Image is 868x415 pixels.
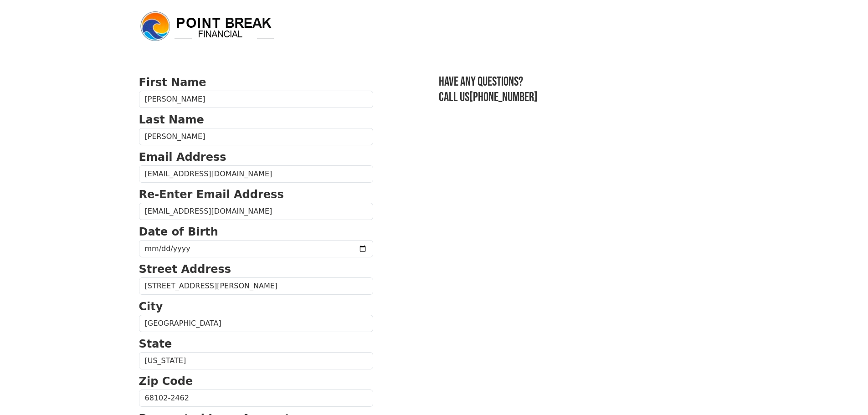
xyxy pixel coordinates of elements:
[139,113,204,126] strong: Last Name
[439,90,729,105] h3: Call us
[139,128,373,145] input: Last Name
[139,389,373,407] input: Zip Code
[139,338,172,350] strong: State
[139,263,231,276] strong: Street Address
[469,90,538,105] a: [PHONE_NUMBER]
[139,225,218,238] strong: Date of Birth
[139,188,284,201] strong: Re-Enter Email Address
[139,10,276,43] img: logo.png
[139,375,193,388] strong: Zip Code
[139,300,163,313] strong: City
[139,151,226,164] strong: Email Address
[139,203,373,220] input: Re-Enter Email Address
[139,165,373,183] input: Email Address
[139,76,206,89] strong: First Name
[139,277,373,295] input: Street Address
[139,91,373,108] input: First Name
[439,74,729,90] h3: Have any questions?
[139,315,373,332] input: City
